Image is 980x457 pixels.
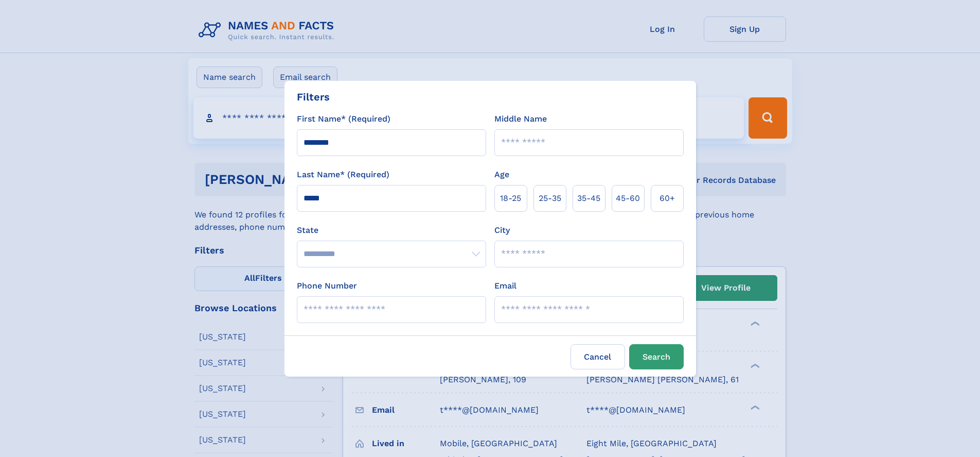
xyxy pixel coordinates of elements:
label: Middle Name [494,113,547,125]
label: Cancel [571,344,625,369]
button: Search [629,344,684,369]
span: 35‑45 [577,192,600,205]
span: 25‑35 [539,192,561,205]
span: 60+ [660,192,675,205]
label: Phone Number [297,280,357,292]
label: Email [494,280,516,292]
label: Last Name* (Required) [297,168,389,181]
label: Age [494,168,509,181]
div: Filters [297,89,330,105]
span: 45‑60 [616,192,640,205]
span: 18‑25 [500,192,521,205]
label: State [297,224,486,236]
label: City [494,224,510,236]
label: First Name* (Required) [297,113,390,125]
